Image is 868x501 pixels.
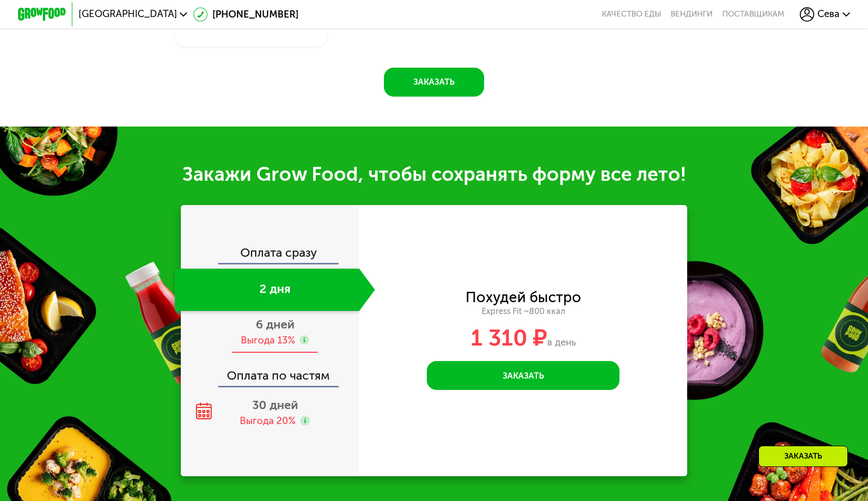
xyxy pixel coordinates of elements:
button: Заказать [427,361,619,390]
div: Заказать [758,446,848,467]
a: Вендинги [671,9,712,19]
div: Оплата сразу [182,247,359,262]
div: Выгода 20% [240,414,296,428]
span: в день [547,336,576,348]
span: 1 310 ₽ [471,324,547,352]
div: Оплата по частям [182,358,359,386]
span: 30 дней [252,398,298,412]
a: [PHONE_NUMBER] [193,7,299,22]
span: [GEOGRAPHIC_DATA] [79,9,177,19]
button: Заказать [384,68,484,97]
span: 6 дней [256,317,295,332]
div: Express Fit ~800 ккал [359,306,687,317]
div: поставщикам [722,9,784,19]
div: Выгода 13% [241,334,295,347]
span: Сева [817,9,840,19]
div: Похудей быстро [466,291,581,304]
a: Качество еды [602,9,661,19]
